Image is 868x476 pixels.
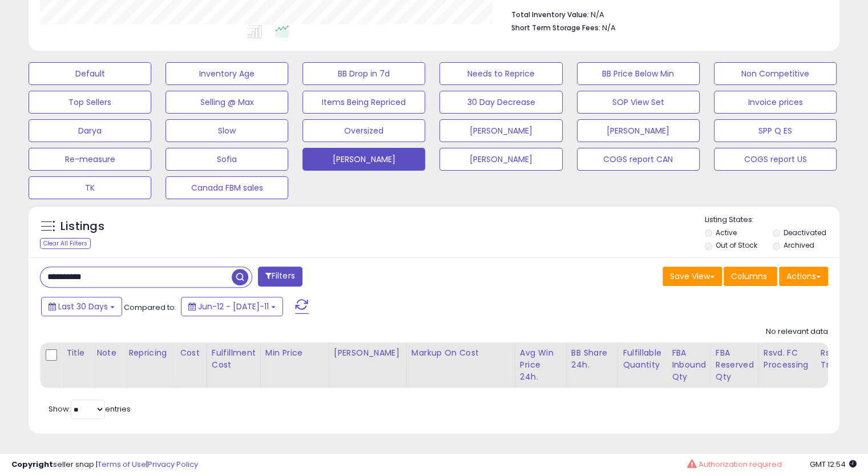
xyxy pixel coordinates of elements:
label: Deactivated [783,228,826,237]
a: Privacy Policy [148,459,198,470]
button: [PERSON_NAME] [439,119,562,142]
button: Top Sellers [29,91,151,114]
button: COGS report CAN [577,148,700,171]
button: Columns [724,267,777,286]
button: Needs to Reprice [439,62,562,85]
div: Markup on Cost [411,347,510,359]
b: Short Term Storage Fees: [511,23,600,33]
button: Default [29,62,151,85]
div: Title [66,347,87,359]
div: Note [96,347,119,359]
button: [PERSON_NAME] [439,148,562,171]
a: Terms of Use [98,459,146,470]
button: Actions [779,267,828,286]
div: Min Price [265,347,324,359]
div: Rsvd. FC Processing [764,347,811,371]
span: 2025-08-11 12:54 GMT [810,459,857,470]
button: Non Competitive [714,62,837,85]
div: Fulfillable Quantity [623,347,662,371]
button: [PERSON_NAME] [302,148,425,171]
button: Oversized [302,119,425,142]
div: Clear All Filters [40,238,91,249]
div: Cost [180,347,202,359]
span: Jun-12 - [DATE]-11 [198,301,269,312]
th: The percentage added to the cost of goods (COGS) that forms the calculator for Min & Max prices. [406,342,515,388]
span: Show: entries [49,404,131,414]
button: BB Drop in 7d [302,62,425,85]
button: Jun-12 - [DATE]-11 [181,297,283,316]
label: Archived [783,240,814,250]
button: SPP Q ES [714,119,837,142]
button: 30 Day Decrease [439,91,562,114]
div: seller snap | | [11,459,198,470]
button: Canada FBM sales [165,176,288,199]
div: Rsvd. FC Transfers [820,347,862,371]
span: N/A [602,22,616,33]
div: FBA inbound Qty [672,347,706,383]
b: Total Inventory Value: [511,10,589,19]
button: Invoice prices [714,91,837,114]
button: Last 30 Days [41,297,122,316]
button: Inventory Age [165,62,288,85]
button: COGS report US [714,148,837,171]
button: Darya [29,119,151,142]
label: Out of Stock [716,240,757,250]
strong: Copyright [11,459,53,470]
div: Fulfillment Cost [212,347,256,371]
button: Sofia [165,148,288,171]
span: Columns [731,271,767,282]
div: BB Share 24h. [571,347,613,371]
button: [PERSON_NAME] [577,119,700,142]
div: [PERSON_NAME] [334,347,402,359]
button: Slow [165,119,288,142]
span: Last 30 Days [58,301,108,312]
label: Active [716,228,737,237]
div: FBA Reserved Qty [716,347,754,383]
button: Save View [663,267,722,286]
button: TK [29,176,151,199]
div: No relevant data [766,326,828,337]
span: Compared to: [124,302,176,313]
li: N/A [511,7,819,21]
button: Items Being Repriced [302,91,425,114]
div: Repricing [128,347,170,359]
button: SOP View Set [577,91,700,114]
button: BB Price Below Min [577,62,700,85]
p: Listing States: [705,215,839,225]
div: Avg Win Price 24h. [520,347,562,383]
button: Selling @ Max [165,91,288,114]
button: Re-measure [29,148,151,171]
h5: Listings [60,219,104,235]
button: Filters [258,267,302,287]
